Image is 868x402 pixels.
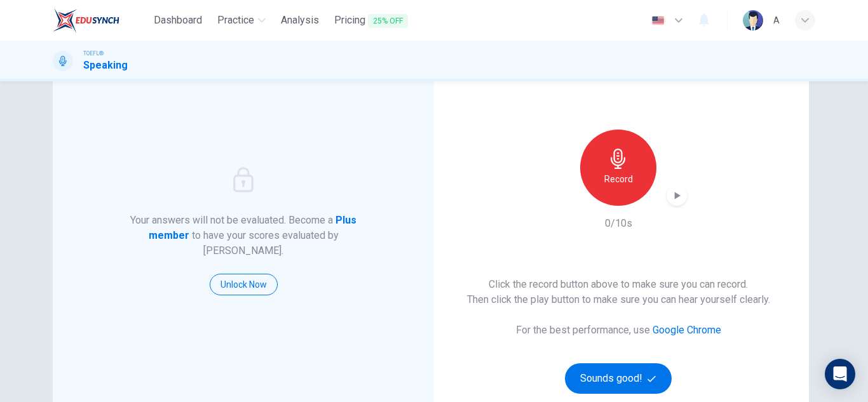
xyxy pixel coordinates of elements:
[773,13,780,28] div: A
[650,16,666,25] img: en
[210,274,278,295] button: Unlock Now
[129,213,358,258] h6: Your answers will not be evaluated. Become a to have your scores evaluated by [PERSON_NAME].
[825,359,855,389] div: Open Intercom Messenger
[212,9,271,32] button: Practice
[368,14,408,28] span: 25% OFF
[83,49,104,58] span: TOEFL®
[53,8,119,33] img: EduSynch logo
[604,171,633,187] h6: Record
[53,8,149,33] a: EduSynch logo
[276,9,324,32] button: Analysis
[516,323,721,338] h6: For the best performance, use
[565,363,672,394] button: Sounds good!
[334,13,408,29] span: Pricing
[329,9,413,32] button: Pricing25% OFF
[83,58,128,73] h1: Speaking
[149,9,207,32] button: Dashboard
[743,10,763,30] img: Profile picture
[653,324,721,336] a: Google Chrome
[154,13,202,28] span: Dashboard
[281,13,319,28] span: Analysis
[580,130,656,206] button: Record
[605,216,632,231] h6: 0/10s
[217,13,254,28] span: Practice
[467,277,770,307] h6: Click the record button above to make sure you can record. Then click the play button to make sur...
